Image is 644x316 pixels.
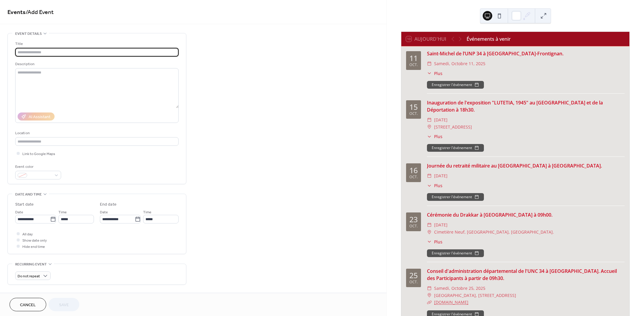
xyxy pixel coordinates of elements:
[427,70,442,76] button: ​Plus
[22,244,45,250] span: Hide end time
[58,209,67,215] span: Time
[15,261,47,267] span: Recurring event
[22,231,33,237] span: All day
[15,61,177,67] div: Description
[434,116,448,123] span: [DATE]
[15,164,60,170] div: Event color
[409,175,418,179] div: oct.
[434,123,472,131] span: [STREET_ADDRESS]
[427,133,442,140] button: ​Plus
[409,224,418,228] div: oct.
[434,172,448,179] span: [DATE]
[15,201,34,208] div: Start date
[15,130,177,136] div: Location
[427,123,432,131] div: ​
[427,81,484,89] button: Enregistrer l'événement
[427,239,442,245] button: ​Plus
[409,272,418,279] div: 25
[434,299,468,305] a: [DOMAIN_NAME]
[427,292,432,299] div: ​
[143,209,151,215] span: Time
[427,285,432,292] div: ​
[427,172,432,179] div: ​
[7,7,26,18] a: Events
[20,302,36,308] span: Cancel
[15,292,38,298] span: Event image
[427,182,432,189] div: ​
[434,70,442,76] span: Plus
[427,221,432,229] div: ​
[15,191,42,198] span: Date and time
[409,54,418,62] div: 11
[427,162,625,169] div: Journée du retraité militaire au [GEOGRAPHIC_DATA] à [GEOGRAPHIC_DATA].
[434,133,442,140] span: Plus
[15,41,177,47] div: Title
[434,182,442,189] span: Plus
[409,112,418,116] div: oct.
[427,133,432,140] div: ​
[427,249,484,257] button: Enregistrer l'événement
[434,239,442,245] span: Plus
[434,60,485,67] span: samedi, octobre 11, 2025
[22,237,47,244] span: Show date only
[100,209,108,215] span: Date
[434,285,485,292] span: samedi, octobre 25, 2025
[427,239,432,245] div: ​
[427,99,625,113] div: Inauguration de l'exposition "LUTETIA, 1945" au [GEOGRAPHIC_DATA] et de la Déportation à 18h30.
[427,144,484,152] button: Enregistrer l'événement
[434,292,516,299] span: [GEOGRAPHIC_DATA], [STREET_ADDRESS]
[22,151,55,157] span: Link to Google Maps
[409,280,418,284] div: oct.
[434,229,554,236] span: Cimetière Neuf, [GEOGRAPHIC_DATA], [GEOGRAPHIC_DATA].
[15,31,42,37] span: Event details
[100,201,117,208] div: End date
[427,60,432,67] div: ​
[26,7,54,18] span: / Add Event
[427,211,625,218] div: Cérémonie du Drakkar à [GEOGRAPHIC_DATA] à 09h00.
[427,50,625,57] div: Saint-Michel de l’UNP 34 à [GEOGRAPHIC_DATA]-Frontignan.
[427,229,432,236] div: ​
[467,35,511,43] div: Événements à venir
[10,298,46,311] button: Cancel
[15,209,23,215] span: Date
[427,182,442,189] button: ​Plus
[409,103,418,111] div: 15
[427,299,432,306] div: ​
[409,63,418,67] div: oct.
[18,273,40,280] span: Do not repeat
[434,221,448,229] span: [DATE]
[427,268,617,281] a: Conseil d'administration départemental de l'UNC 34 à [GEOGRAPHIC_DATA]. Accueil des Participants ...
[409,167,418,174] div: 16
[427,116,432,123] div: ​
[409,216,418,223] div: 23
[427,193,484,201] button: Enregistrer l'événement
[427,70,432,76] div: ​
